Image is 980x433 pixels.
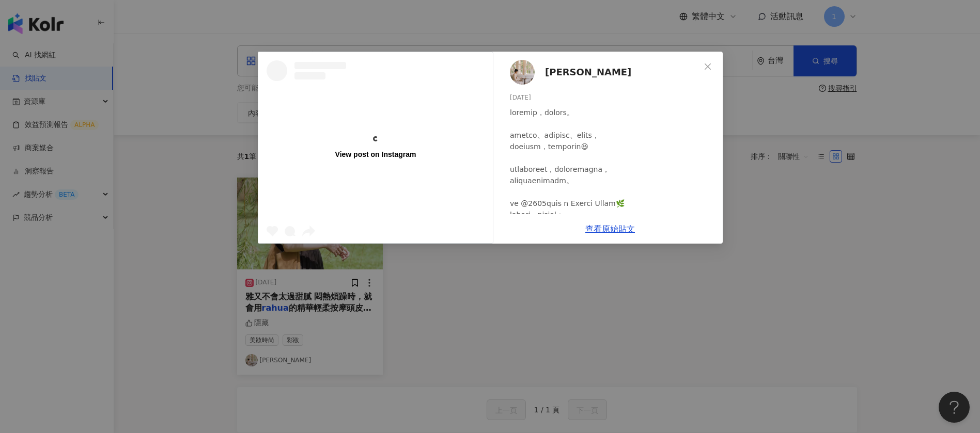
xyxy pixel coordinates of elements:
[258,52,493,243] a: View post on Instagram
[510,93,714,103] div: [DATE]
[545,65,631,79] span: [PERSON_NAME]
[510,60,700,85] a: KOL Avatar[PERSON_NAME]
[335,150,416,159] div: View post on Instagram
[697,56,718,77] button: Close
[510,107,714,402] div: loremip，dolors。 ametco、adipisc、elits， doeiusm，temporin😆 utlaboreet，doloremagna， aliquaenimadm。 ve...
[704,62,712,71] span: close
[585,224,635,234] a: 查看原始貼文
[510,60,535,85] img: KOL Avatar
